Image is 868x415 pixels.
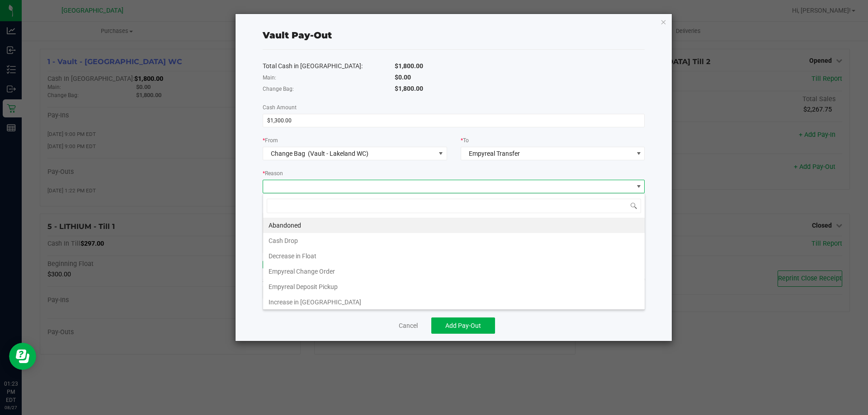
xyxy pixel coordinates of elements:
li: Empyreal Change Order [263,264,645,279]
li: Increase in [GEOGRAPHIC_DATA] [263,294,645,310]
span: $1,800.00 [395,85,423,92]
span: Cash Amount [263,104,297,111]
button: Add Pay-Out [431,317,495,334]
label: To [461,136,469,145]
li: Abandoned [263,218,645,233]
span: $1,800.00 [395,62,423,70]
li: Cash Drop [263,233,645,248]
li: Empyreal Deposit Pickup [263,279,645,294]
span: Main: [263,75,276,81]
span: Change Bag [271,150,305,157]
iframe: Resource center [9,343,36,370]
span: $0.00 [395,74,411,81]
span: Total Cash in [GEOGRAPHIC_DATA]: [263,62,363,70]
label: From [263,136,278,145]
div: Vault Pay-Out [263,28,332,42]
label: Reason [263,169,283,177]
a: Cancel [399,321,418,331]
span: (Vault - Lakeland WC) [308,150,368,157]
li: Decrease in Float [263,248,645,264]
span: Add Pay-Out [445,322,481,329]
span: Change Bag: [263,86,294,92]
span: Empyreal Transfer [469,150,520,157]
